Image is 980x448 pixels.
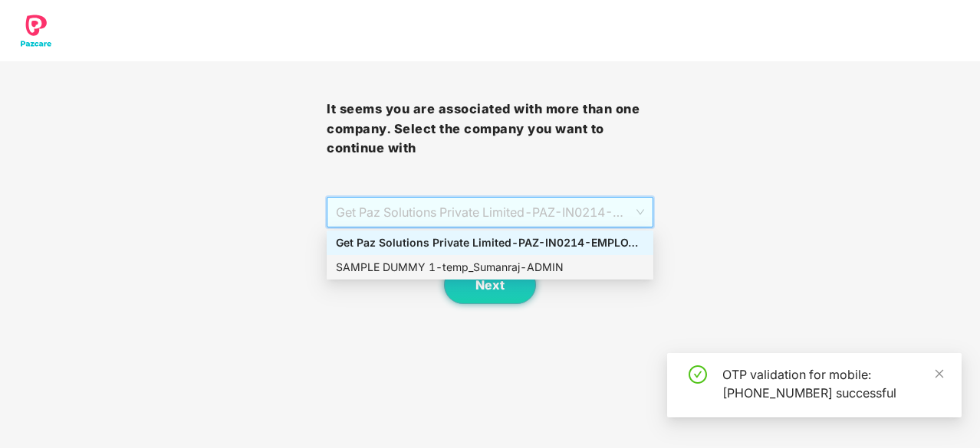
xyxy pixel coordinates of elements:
button: Next [444,266,536,304]
span: check-circle [689,365,707,384]
div: OTP validation for mobile: [PHONE_NUMBER] successful [722,365,943,402]
h3: It seems you are associated with more than one company. Select the company you want to continue with [327,100,653,159]
span: Get Paz Solutions Private Limited - PAZ-IN0214 - EMPLOYEE [336,198,644,227]
span: Next [475,278,505,293]
div: Get Paz Solutions Private Limited - PAZ-IN0214 - EMPLOYEE [336,234,644,251]
div: SAMPLE DUMMY 1 - temp_Sumanraj - ADMIN [336,259,644,276]
span: close [934,368,945,379]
